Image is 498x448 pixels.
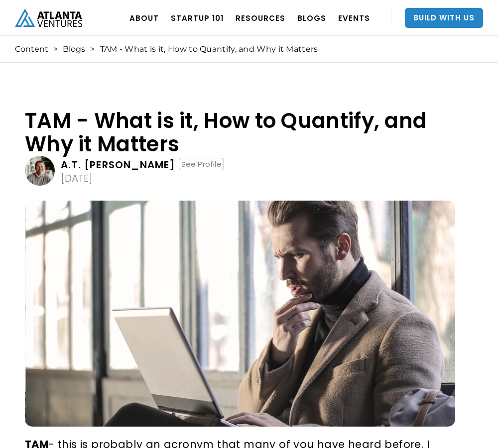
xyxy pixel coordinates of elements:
div: See Profile [179,158,224,170]
a: Blogs [63,44,85,54]
a: Startup 101 [171,4,224,32]
div: > [90,44,95,54]
h1: TAM - What is it, How to Quantify, and Why it Matters [25,109,455,156]
div: TAM - What is it, How to Quantify, and Why it Matters [100,44,318,54]
div: A.T. [PERSON_NAME] [61,160,176,170]
a: Content [15,44,48,54]
a: Build With Us [405,8,483,28]
div: > [53,44,58,54]
a: A.T. [PERSON_NAME]See Profile[DATE] [25,156,455,186]
a: EVENTS [338,4,370,32]
a: ABOUT [129,4,159,32]
div: [DATE] [61,173,93,183]
a: BLOGS [297,4,326,32]
a: RESOURCES [236,4,285,32]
